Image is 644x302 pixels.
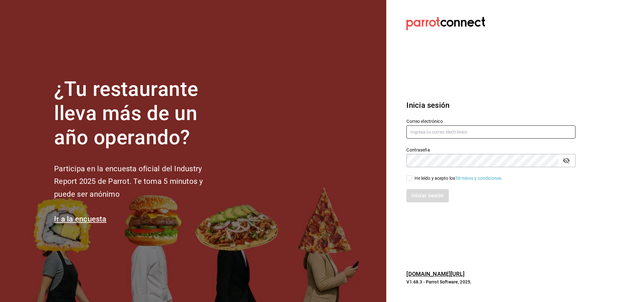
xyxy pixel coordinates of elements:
a: Ir a la encuesta [54,215,107,223]
div: He leído y acepto los [415,175,503,182]
p: V1.68.3 - Parrot Software, 2025. [406,279,575,285]
button: passwordField [561,155,572,166]
a: Términos y condiciones. [455,176,503,181]
h2: Participa en la encuesta oficial del Industry Report 2025 de Parrot. Te toma 5 minutos y puede se... [54,162,224,201]
h3: Inicia sesión [406,100,575,111]
h1: ¿Tu restaurante lleva más de un año operando? [54,77,224,150]
input: Ingresa tu correo electrónico [406,125,575,139]
label: Correo electrónico [406,119,575,124]
label: Contraseña [406,148,575,152]
a: [DOMAIN_NAME][URL] [406,271,464,277]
